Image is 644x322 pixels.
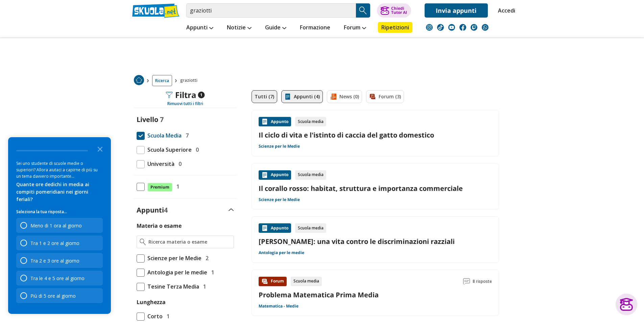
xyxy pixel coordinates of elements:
span: Antologia per le medie [145,268,207,277]
a: Scienze per le Medie [259,197,300,202]
div: Scuola media [295,117,326,126]
span: 1 [174,182,180,191]
a: Ricerca [152,75,172,86]
span: Scuola Superiore [145,145,192,154]
button: ChiediTutor AI [377,3,411,18]
a: Formazione [298,22,332,34]
div: Scuola media [291,277,322,286]
img: instagram [426,24,433,31]
a: Il ciclo di vita e l'istinto di caccia del gatto domestico [259,130,492,140]
img: Cerca appunti, riassunti o versioni [358,5,368,16]
a: Home [134,75,144,86]
a: Appunti (4) [281,90,323,103]
img: Forum filtro contenuto [369,93,376,100]
a: Forum (3) [366,90,404,103]
img: Commenti lettura [463,278,470,285]
a: Ripetizioni [378,22,412,33]
a: Problema Matematica Prima Media [259,290,379,299]
span: Scienze per le Medie [145,254,201,263]
div: Tra 2 e 3 ore al giorno [30,257,79,264]
input: Cerca appunti, riassunti o versioni [186,3,356,18]
img: Appunti contenuto [261,225,268,231]
a: Guide [263,22,288,34]
img: Ricerca materia o esame [140,239,146,245]
a: Forum [342,22,368,34]
a: Il corallo rosso: habitat, struttura e importanza commerciale [259,184,492,193]
button: Close the survey [93,142,107,155]
div: Tra le 4 e 5 ore al giorno [16,271,103,286]
span: 7 [183,131,189,140]
div: Appunto [259,117,291,126]
button: Search Button [356,3,370,18]
a: Appunti [185,22,215,34]
span: 2 [203,254,209,263]
div: Appunto [259,170,291,180]
a: Antologia per le medie [259,250,304,255]
img: youtube [448,24,455,31]
a: Tutti (7) [252,90,277,103]
input: Ricerca materia o esame [148,239,231,245]
img: Forum contenuto [261,278,268,285]
img: Appunti contenuto [261,172,268,178]
label: Livello [137,115,158,124]
div: Scuola media [295,223,326,233]
label: Materia o esame [137,222,182,229]
span: Tesine Terza Media [145,282,199,291]
div: Appunto [259,223,291,233]
img: Apri e chiudi sezione [229,208,234,211]
span: 1 [164,312,170,321]
div: Tra le 4 e 5 ore al giorno [30,275,85,281]
div: Più di 5 ore al giorno [30,293,76,299]
div: Tra 1 e 2 ore al giorno [30,240,79,246]
span: Premium [147,183,172,192]
span: 8 risposte [473,277,492,286]
img: twitch [471,24,477,31]
span: Università [145,159,174,168]
div: Meno di 1 ora al giorno [16,218,103,233]
span: graziotti [180,75,200,86]
a: Accedi [498,3,512,18]
span: 7 [160,115,164,124]
div: Survey [8,137,111,314]
img: Filtra filtri mobile [166,92,172,98]
span: 1 [209,268,214,277]
div: Forum [259,277,287,286]
div: Più di 5 ore al giorno [16,288,103,303]
img: Appunti contenuto [261,118,268,125]
img: Home [134,75,144,85]
span: 4 [164,205,168,215]
div: Rimuovi tutti i filtri [134,101,237,106]
div: Sei uno studente di scuole medie o superiori? Allora aiutaci a capirne di più su un tema davvero ... [16,160,103,179]
div: Tra 1 e 2 ore al giorno [16,236,103,250]
span: Corto [145,312,163,321]
a: Matematica - Medie [259,303,299,309]
div: Filtra [166,90,205,100]
label: Lunghezza [137,298,166,306]
span: 0 [193,145,199,154]
div: Scuola media [295,170,326,180]
span: Scuola Media [145,131,182,140]
div: Meno di 1 ora al giorno [30,222,82,229]
img: tiktok [437,24,444,31]
a: [PERSON_NAME]: una vita contro le discriminazioni razziali [259,237,492,246]
a: Scienze per le Medie [259,144,300,149]
img: facebook [459,24,466,31]
img: WhatsApp [482,24,488,31]
img: Appunti filtro contenuto attivo [284,93,291,100]
span: 1 [198,92,205,98]
div: Chiedi Tutor AI [391,6,407,15]
a: Invia appunti [425,3,488,18]
label: Appunti [137,205,168,215]
p: Seleziona la tua risposta... [16,208,103,215]
a: Notizie [225,22,253,34]
span: 0 [176,159,182,168]
span: 1 [200,282,206,291]
div: Quante ore dedichi in media ai compiti pomeridiani nei giorni feriali? [16,181,103,203]
div: Tra 2 e 3 ore al giorno [16,253,103,268]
